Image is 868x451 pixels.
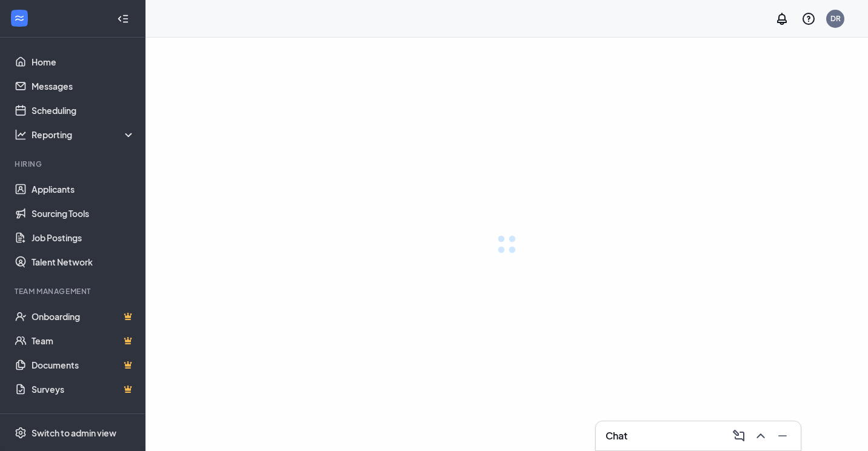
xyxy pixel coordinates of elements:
[13,12,25,24] svg: WorkstreamLogo
[32,98,135,122] a: Scheduling
[32,427,116,439] div: Switch to admin view
[32,304,135,329] a: OnboardingCrown
[606,429,627,443] h3: Chat
[32,225,135,250] a: Job Postings
[32,250,135,274] a: Talent Network
[775,12,789,26] svg: Notifications
[32,177,135,201] a: Applicants
[15,159,133,169] div: Hiring
[772,426,791,446] button: Minimize
[15,286,133,296] div: Team Management
[15,427,27,439] svg: Settings
[32,377,135,401] a: SurveysCrown
[32,353,135,377] a: DocumentsCrown
[32,329,135,353] a: TeamCrown
[801,12,816,26] svg: QuestionInfo
[32,50,135,74] a: Home
[728,426,747,446] button: ComposeMessage
[732,429,746,443] svg: ComposeMessage
[830,13,841,24] div: DR
[775,429,790,443] svg: Minimize
[32,74,135,98] a: Messages
[15,129,27,141] svg: Analysis
[117,13,129,25] svg: Collapse
[753,429,768,443] svg: ChevronUp
[750,426,769,446] button: ChevronUp
[32,201,135,225] a: Sourcing Tools
[32,129,136,141] div: Reporting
